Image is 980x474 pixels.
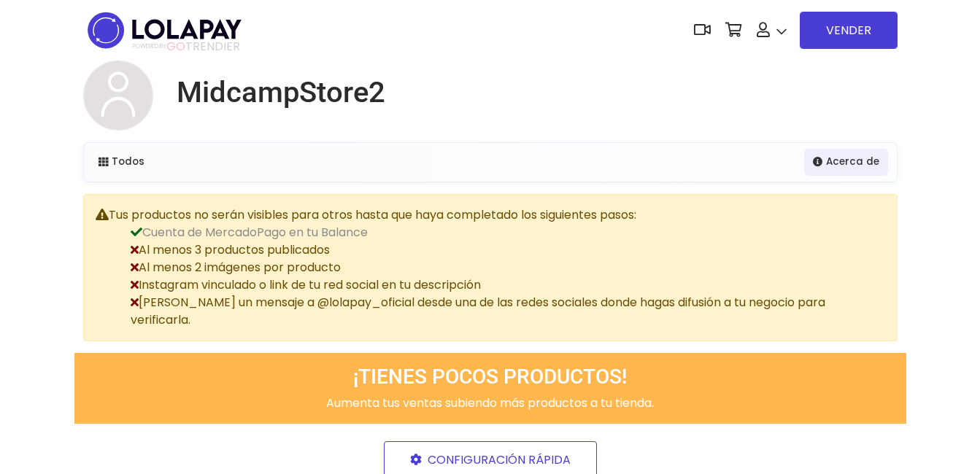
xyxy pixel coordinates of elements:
[83,194,898,341] div: Tus productos no serán visibles para otros hasta que haya completado los siguientes pasos:
[83,395,898,412] p: Aumenta tus ventas subiendo más productos a tu tienda.
[83,365,898,389] h3: ¡TIENES POCOS PRODUCTOS!
[131,259,885,276] li: Al menos 2 imágenes por producto
[131,276,885,294] li: Instagram vinculado o link de tu red social en tu descripción
[133,42,166,50] span: POWERED BY
[131,224,885,241] li: Cuenta de MercadoPago en tu Balance
[133,40,240,53] span: TRENDIER
[804,149,888,175] a: Acerca de
[83,7,246,53] img: logo
[131,294,885,329] li: [PERSON_NAME] un mensaje a @lolapay_oficial desde una de las redes sociales donde hagas difusión ...
[165,75,385,110] a: MidcampStore2
[90,149,153,175] a: Todos
[166,38,185,55] span: GO
[177,75,385,110] h1: MidcampStore2
[800,12,898,49] a: VENDER
[131,241,885,259] li: Al menos 3 productos publicados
